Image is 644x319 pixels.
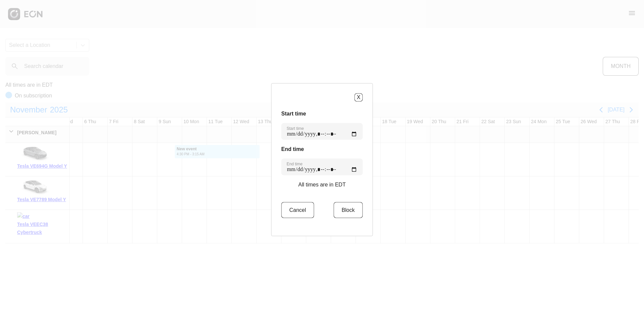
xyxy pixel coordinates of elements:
[287,161,303,166] label: End time
[281,202,314,218] button: Cancel
[287,126,304,131] label: Start time
[333,202,363,218] button: Block
[281,145,363,153] h3: End time
[355,93,363,101] button: X
[298,180,345,188] p: All times are in EDT
[281,109,363,117] h3: Start time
